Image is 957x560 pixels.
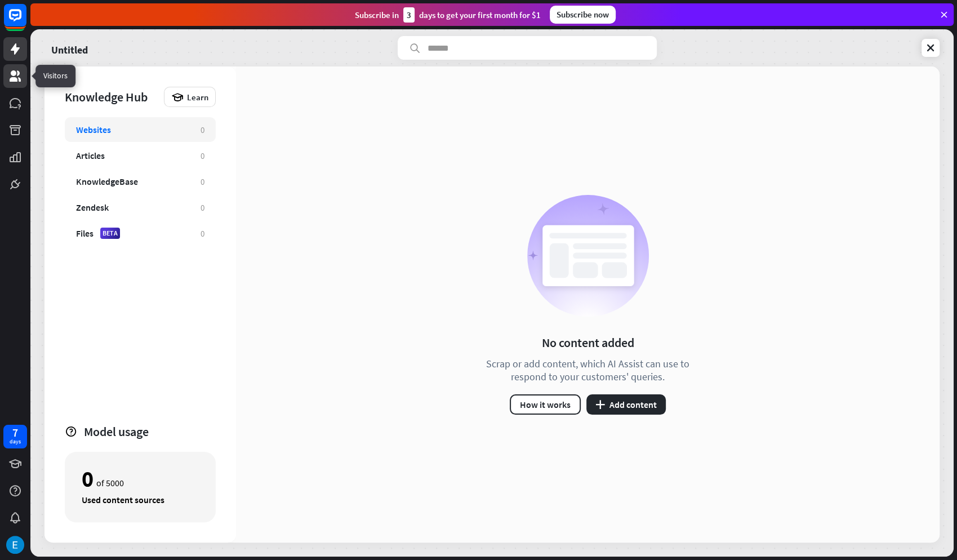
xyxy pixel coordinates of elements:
div: 0 [82,469,94,488]
div: 7 [12,428,18,438]
div: No content added [542,335,634,350]
div: Websites [76,124,111,135]
div: of 5000 [82,469,199,488]
div: BETA [100,228,120,239]
div: Used content sources [82,494,199,505]
button: How it works [510,394,581,415]
div: KnowledgeBase [76,176,138,187]
div: 0 [201,150,204,161]
div: Articles [76,150,105,161]
div: Subscribe in days to get your first month for $1 [355,7,541,23]
div: days [10,438,21,446]
div: Subscribe now [550,6,616,24]
button: Open LiveChat chat widget [9,5,43,38]
div: 0 [201,228,204,239]
span: Learn [187,92,208,103]
div: 3 [403,7,415,23]
button: plusAdd content [586,394,666,415]
div: Model usage [84,424,216,439]
div: Files [76,228,94,239]
div: 0 [201,202,204,213]
a: Untitled [51,36,88,60]
div: Scrap or add content, which AI Assist can use to respond to your customers' queries. [473,357,704,383]
div: Zendesk [76,202,109,213]
div: 0 [201,125,204,135]
div: Knowledge Hub [65,89,158,105]
div: 0 [201,176,204,187]
a: 7 days [3,425,27,448]
i: plus [595,400,605,409]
